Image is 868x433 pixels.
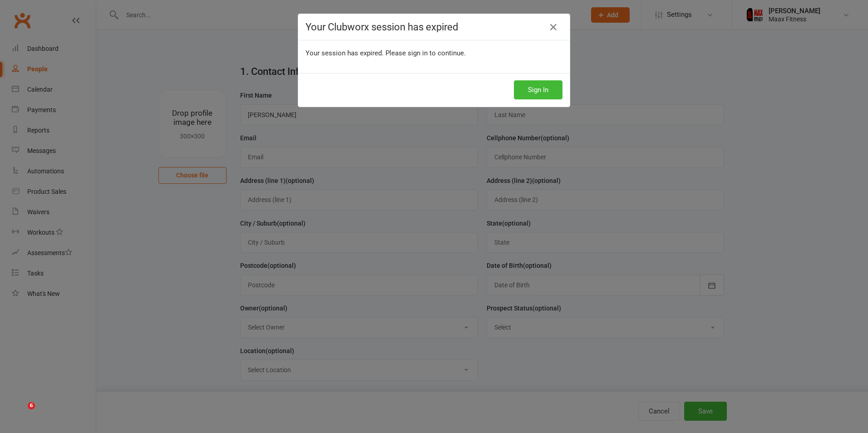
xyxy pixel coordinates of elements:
a: Close [546,20,561,34]
span: 6 [28,402,35,409]
iframe: Intercom live chat [9,402,31,424]
button: Sign In [514,80,562,99]
h4: Your Clubworx session has expired [306,21,562,33]
span: Your session has expired. Please sign in to continue. [306,49,466,57]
